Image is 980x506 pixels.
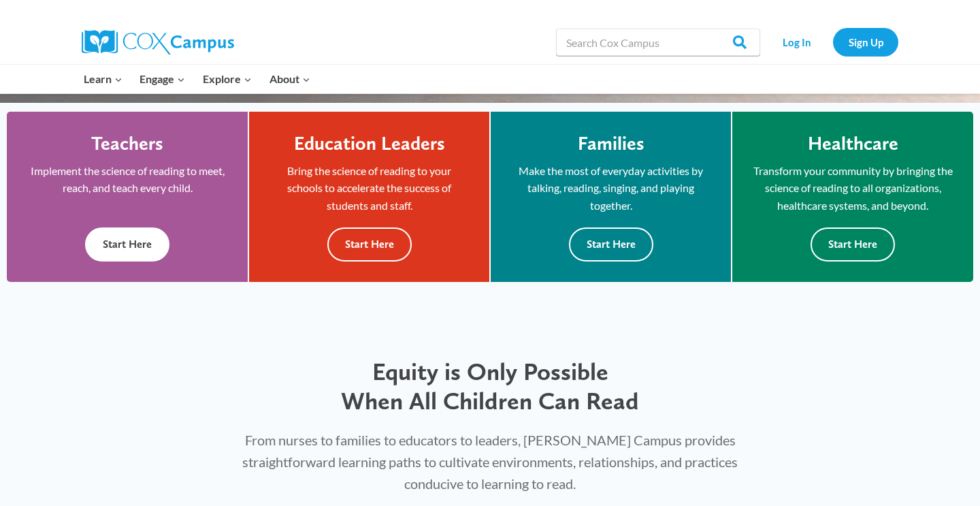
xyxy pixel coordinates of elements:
button: Start Here [569,227,653,261]
nav: Secondary Navigation [767,28,898,56]
a: Families Make the most of everyday activities by talking, reading, singing, and playing together.... [491,112,731,282]
button: Child menu of About [261,65,319,93]
button: Start Here [811,227,895,261]
h4: Education Leaders [294,132,445,155]
h4: Healthcare [808,132,898,155]
p: From nurses to families to educators to leaders, [PERSON_NAME] Campus provides straightforward le... [227,429,753,494]
a: Healthcare Transform your community by bringing the science of reading to all organizations, heal... [732,112,973,282]
p: Bring the science of reading to your schools to accelerate the success of students and staff. [269,162,469,215]
a: Sign Up [833,28,898,56]
h4: Teachers [91,132,163,155]
a: Education Leaders Bring the science of reading to your schools to accelerate the success of stude... [249,112,489,282]
a: Log In [767,28,826,56]
button: Child menu of Engage [131,65,195,93]
p: Transform your community by bringing the science of reading to all organizations, healthcare syst... [753,162,953,215]
button: Start Here [85,227,169,261]
img: Cox Campus [82,30,234,54]
nav: Primary Navigation [75,65,318,93]
input: Search Cox Campus [556,29,760,56]
span: Equity is Only Possible When All Children Can Read [341,357,639,415]
button: Child menu of Explore [194,65,261,93]
a: Teachers Implement the science of reading to meet, reach, and teach every child. Start Here [7,112,248,282]
p: Implement the science of reading to meet, reach, and teach every child. [27,162,227,197]
h4: Families [578,132,644,155]
p: Make the most of everyday activities by talking, reading, singing, and playing together. [511,162,710,215]
button: Start Here [327,227,412,261]
button: Child menu of Learn [75,65,131,93]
